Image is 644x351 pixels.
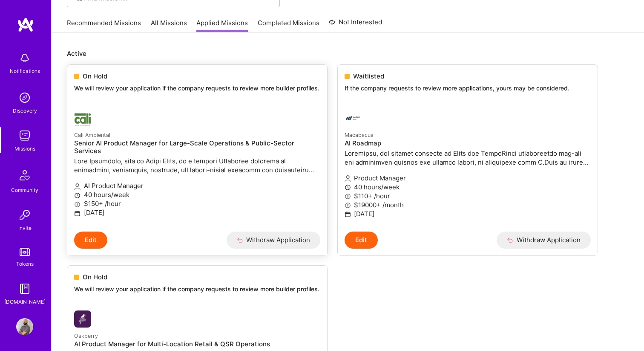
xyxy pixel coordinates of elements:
[345,110,362,127] img: Macabacus company logo
[74,333,98,339] small: Oakberry
[338,103,598,232] a: Macabacus company logoMacabacusAI RoadmapLoremipsu, dol sitamet consecte ad Elits doe TempoRinci ...
[345,200,591,209] p: $19000+ /month
[67,49,629,58] p: Active
[497,232,591,249] button: Withdraw Application
[74,183,80,190] i: icon Applicant
[10,67,40,75] div: Notifications
[20,248,30,256] img: tokens
[74,208,320,217] p: [DATE]
[16,89,33,106] img: discovery
[74,199,320,208] p: $150+ /hour
[83,72,107,81] span: On Hold
[67,103,327,232] a: Cali Ambiental company logoCali AmbientalSenior AI Product Manager for Large-Scale Operations & P...
[345,193,351,200] i: icon MoneyGray
[345,175,351,182] i: icon Applicant
[151,18,187,32] a: All Missions
[16,318,33,335] img: User Avatar
[16,206,33,223] img: Invite
[17,17,34,32] img: logo
[345,174,591,183] p: Product Manager
[196,18,248,32] a: Applied Missions
[16,127,33,144] img: teamwork
[14,165,35,186] img: Community
[74,285,320,293] p: We will review your application if the company requests to review more builder profiles.
[74,157,320,174] p: Lore Ipsumdolo, sita co Adipi Elits, do e tempori Utlaboree dolorema al enimadmini, veniamquis, n...
[345,202,351,209] i: icon MoneyGray
[74,84,320,93] p: We will review your application if the company requests to review more builder profiles.
[74,110,91,127] img: Cali Ambiental company logo
[345,139,591,147] h4: AI Roadmap
[345,191,591,200] p: $110+ /hour
[16,280,33,297] img: guide book
[329,17,382,32] a: Not Interested
[14,144,35,153] div: Missions
[345,149,591,167] p: Loremipsu, dol sitamet consecte ad Elits doe TempoRinci utlaboreetdo mag-ali eni adminimven quisn...
[345,184,351,191] i: icon Clock
[13,106,37,115] div: Discovery
[258,18,319,32] a: Completed Missions
[83,273,107,281] span: On Hold
[74,139,320,155] h4: Senior AI Product Manager for Large-Scale Operations & Public-Sector Services
[345,209,591,218] p: [DATE]
[16,259,34,268] div: Tokens
[11,186,38,194] div: Community
[16,49,33,67] img: bell
[74,192,80,199] i: icon Clock
[345,183,591,191] p: 40 hours/week
[353,72,384,81] span: Waitlisted
[345,84,591,93] p: If the company requests to review more applications, yours may be considered.
[67,18,141,32] a: Recommended Missions
[74,310,91,328] img: Oakberry company logo
[74,210,80,217] i: icon Calendar
[74,132,110,138] small: Cali Ambiental
[18,223,32,232] div: Invite
[74,181,320,190] p: AI Product Manager
[345,132,374,138] small: Macabacus
[74,190,320,199] p: 40 hours/week
[74,232,107,249] button: Edit
[345,211,351,218] i: icon Calendar
[14,318,35,335] a: User Avatar
[227,232,321,249] button: Withdraw Application
[74,201,80,208] i: icon MoneyGray
[345,232,378,249] button: Edit
[4,297,46,306] div: [DOMAIN_NAME]
[74,340,320,348] h4: AI Product Manager for Multi-Location Retail & QSR Operations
